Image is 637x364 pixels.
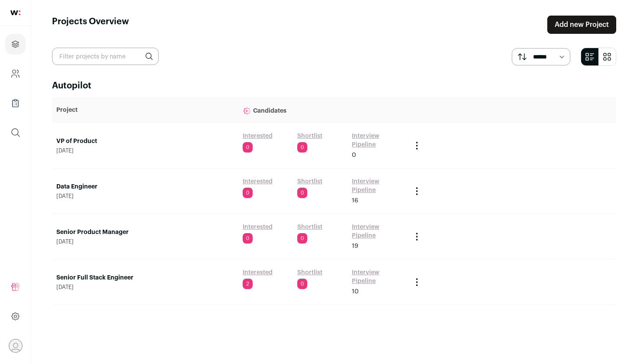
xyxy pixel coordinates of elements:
a: Company and ATS Settings [5,63,26,84]
span: 0 [243,233,253,244]
a: Interested [243,223,273,231]
h2: Autopilot [52,80,616,92]
a: Interested [243,132,273,140]
p: Candidates [243,101,403,119]
img: wellfound-shorthand-0d5821cbd27db2630d0214b213865d53afaa358527fdda9d0ea32b1df1b89c2c.svg [10,10,20,15]
span: 2 [243,279,253,289]
span: 0 [297,188,307,198]
a: Shortlist [297,223,322,231]
span: 16 [352,196,358,205]
button: Project Actions [412,231,422,242]
a: Company Lists [5,93,26,114]
a: Interested [243,268,273,277]
button: Project Actions [412,277,422,287]
a: Projects [5,34,26,55]
a: Interview Pipeline [352,177,403,195]
a: VP of Product [56,137,234,146]
span: 0 [352,151,356,159]
a: Interview Pipeline [352,268,403,286]
span: [DATE] [56,238,234,245]
span: 0 [243,142,253,153]
a: Add new Project [547,16,616,34]
a: Shortlist [297,177,322,186]
a: Shortlist [297,132,322,140]
button: Project Actions [412,140,422,151]
span: [DATE] [56,193,234,200]
span: 19 [352,242,358,250]
a: Data Engineer [56,182,234,191]
span: 0 [297,142,307,153]
a: Senior Product Manager [56,228,234,237]
button: Open dropdown [9,339,23,353]
span: 0 [243,188,253,198]
h1: Projects Overview [52,16,129,34]
span: [DATE] [56,284,234,291]
span: 10 [352,287,359,296]
p: Project [56,106,234,114]
span: 0 [297,279,307,289]
button: Project Actions [412,186,422,196]
a: Senior Full Stack Engineer [56,273,234,282]
a: Interview Pipeline [352,132,403,149]
span: [DATE] [56,147,234,154]
a: Shortlist [297,268,322,277]
input: Filter projects by name [52,48,159,65]
a: Interested [243,177,273,186]
span: 0 [297,233,307,244]
a: Interview Pipeline [352,223,403,240]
